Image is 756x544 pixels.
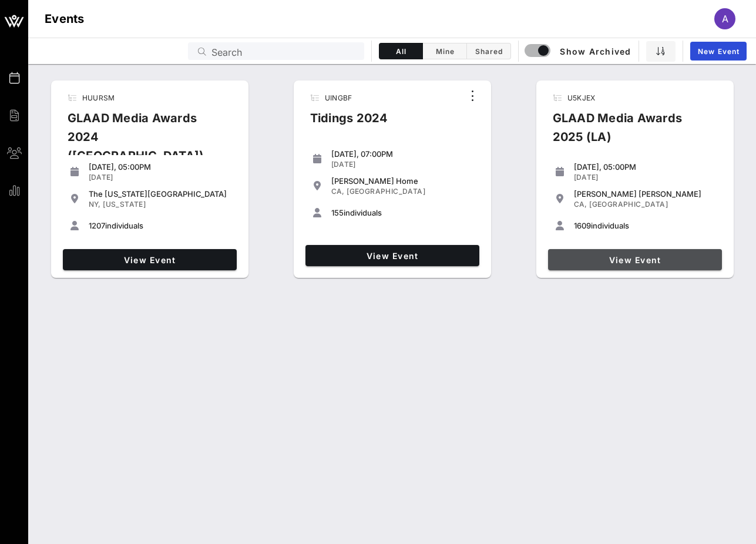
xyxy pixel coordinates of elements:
[574,173,717,182] div: [DATE]
[697,47,740,56] span: New Event
[387,47,415,56] span: All
[574,221,717,230] div: individuals
[467,43,511,59] button: Shared
[89,200,101,209] span: NY,
[567,93,596,102] span: U5KJEX
[574,162,717,172] div: [DATE], 05:00PM
[310,251,475,261] span: View Event
[331,149,475,159] div: [DATE], 07:00PM
[548,249,722,270] a: View Event
[553,255,717,265] span: View Event
[63,249,237,270] a: View Event
[574,189,717,199] div: [PERSON_NAME] [PERSON_NAME]
[89,162,232,172] div: [DATE], 05:00PM
[325,93,352,102] span: UINGBF
[347,187,425,196] span: [GEOGRAPHIC_DATA]
[690,42,747,61] a: New Event
[430,47,459,56] span: Mine
[89,221,105,230] span: 1207
[331,160,475,169] div: [DATE]
[45,9,85,28] h1: Events
[103,200,146,209] span: [US_STATE]
[68,255,232,265] span: View Event
[301,109,398,137] div: Tidings 2024
[331,208,475,217] div: individuals
[543,109,710,156] div: GLAAD Media Awards 2025 (LA)
[589,200,668,209] span: [GEOGRAPHIC_DATA]
[89,221,232,230] div: individuals
[574,221,591,230] span: 1609
[82,93,115,102] span: HUURSM
[331,176,475,186] div: [PERSON_NAME] Home
[58,109,229,174] div: GLAAD Media Awards 2024 ([GEOGRAPHIC_DATA])
[89,173,232,182] div: [DATE]
[305,245,479,266] a: View Event
[526,41,631,62] button: Show Archived
[331,208,344,217] span: 155
[474,47,503,56] span: Shared
[331,187,345,196] span: CA,
[722,13,728,25] span: A
[89,189,232,199] div: The [US_STATE][GEOGRAPHIC_DATA]
[574,200,587,209] span: CA,
[526,44,631,58] span: Show Archived
[423,43,467,59] button: Mine
[714,8,735,29] div: A
[379,43,423,59] button: All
